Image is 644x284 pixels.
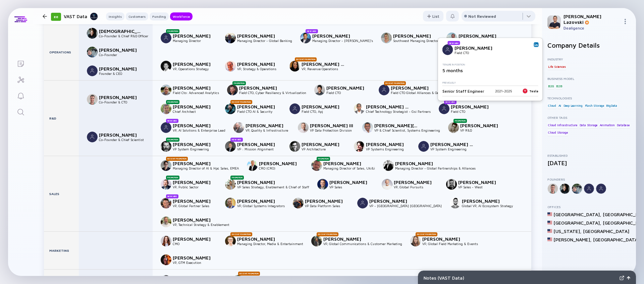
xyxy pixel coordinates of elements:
[446,33,457,43] img: Gil Arbel picture
[311,160,322,171] img: Stuart Abbott picture
[166,176,179,180] div: Promotion
[302,147,346,151] div: VP Architecture
[547,63,566,70] div: Life Sciences
[237,67,281,71] div: VP, Strategy & Operations
[302,104,346,109] div: [PERSON_NAME]
[161,160,171,171] img: Christopher Huggins picture
[173,147,217,151] div: VP System Engineering
[239,91,306,95] div: Field CTO, Cyber Resiliency & Virtualization
[173,223,229,227] div: VP, Technical Strategy & Enablement
[44,81,79,156] div: R&D
[232,81,246,85] div: Promotion
[87,132,98,142] img: Avi Goren picture
[302,141,346,147] div: [PERSON_NAME]
[99,100,143,104] div: Co-Founder & CTO
[391,91,444,95] div: Field CTO Global Alliances & Oems
[166,157,188,161] div: Recent Promotion
[547,153,631,157] div: Established
[161,122,171,133] img: Ofir Zan picture
[312,39,373,43] div: Managing Director - [PERSON_NAME]'s
[173,242,217,246] div: CMO
[393,33,437,39] div: [PERSON_NAME]
[259,160,303,166] div: [PERSON_NAME]
[161,236,171,246] img: Marianne Budnik picture
[317,232,338,236] div: Recent Promotion
[126,13,148,20] div: Customers
[547,159,631,167] div: [DATE]
[354,103,365,114] img: Edwin GS P Nadar picture
[246,123,290,128] div: [PERSON_NAME]
[166,138,179,142] div: Promotion
[454,51,499,55] div: Field CTO
[395,166,476,170] div: Managing Director - Global Partnerships & Alliances
[161,179,171,190] img: Randy Hayes picture
[523,88,538,94] div: Tesla
[8,71,33,87] a: Investor Map
[593,237,639,242] div: [GEOGRAPHIC_DATA]
[584,102,605,109] div: Flash Storage
[161,198,171,208] img: John Cedillo picture
[357,198,368,208] img: Sunil Chavan picture
[99,28,143,34] div: [DEMOGRAPHIC_DATA] Fienblit
[605,102,618,109] div: BigData
[553,228,582,234] div: [US_STATE] ,
[453,119,467,123] div: Promotion
[393,39,438,43] div: Southwest Managing Director
[381,33,392,43] img: Chelsea Bedard picture
[468,14,496,19] div: Not Reviewed
[444,100,457,104] div: New Hire
[99,132,143,138] div: [PERSON_NAME]
[547,177,631,181] div: Founders
[173,128,225,132] div: VP, AI Solutions & Enterprise Lead
[99,94,143,100] div: [PERSON_NAME]
[8,55,33,71] a: Lists
[459,33,503,39] div: [PERSON_NAME]
[442,67,536,73] div: 5 months
[87,47,98,57] img: Jeff Denworth picture
[230,138,243,142] div: New Hire
[166,194,178,198] div: New Hire
[422,236,467,242] div: [PERSON_NAME]
[306,29,318,33] div: New Hire
[161,217,171,227] img: Robert Benoit picture
[170,12,193,20] button: Workforce
[247,160,258,171] img: Rick Scurfield picture
[161,141,171,152] img: Billy Crafton picture
[523,88,528,94] img: Tesla logo
[616,122,630,128] div: Database
[173,61,217,67] div: [PERSON_NAME]
[99,34,148,38] div: Co-Founder & Chief R&D Officer
[173,67,217,71] div: VP, Operations Strategy
[173,275,217,281] div: [PERSON_NAME]
[87,65,98,76] img: Renen Hallak picture
[106,12,124,20] button: Insights
[547,102,557,109] div: Cloud
[289,61,300,72] img: Cristina (Schwartz) Hasson picture
[173,166,239,170] div: Managing Director of AI & Hpc Sales, EMEA
[227,85,238,95] img: Rob Girard picture
[547,83,554,89] div: B2G
[225,198,236,208] img: Rod Gardner picture
[583,228,629,234] div: [GEOGRAPHIC_DATA]
[173,217,217,223] div: [PERSON_NAME]
[99,66,143,72] div: [PERSON_NAME]
[259,166,303,170] div: CRO (CRO)
[323,242,402,246] div: VP, Global Communications & Customer Marketing
[366,104,410,109] div: [PERSON_NAME] [PERSON_NAME]
[173,33,217,39] div: [PERSON_NAME]
[237,39,292,43] div: Managing Director - Global Banking
[302,61,346,67] div: [PERSON_NAME] ([PERSON_NAME]) [PERSON_NAME]
[458,179,502,185] div: [PERSON_NAME]
[289,103,300,114] img: Scott Howard picture
[442,81,536,84] div: Previously
[369,198,414,204] div: [PERSON_NAME]
[8,103,33,120] a: Search
[547,57,631,61] div: Industry
[323,160,368,166] div: [PERSON_NAME]
[362,122,373,133] img: Subramanian Kartik, Ph. D picture
[173,85,217,91] div: [PERSON_NAME]
[547,237,552,242] img: United States Flag
[237,147,281,151] div: VP : Mission Alignment
[99,53,143,57] div: Co-Founder
[395,160,439,166] div: [PERSON_NAME]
